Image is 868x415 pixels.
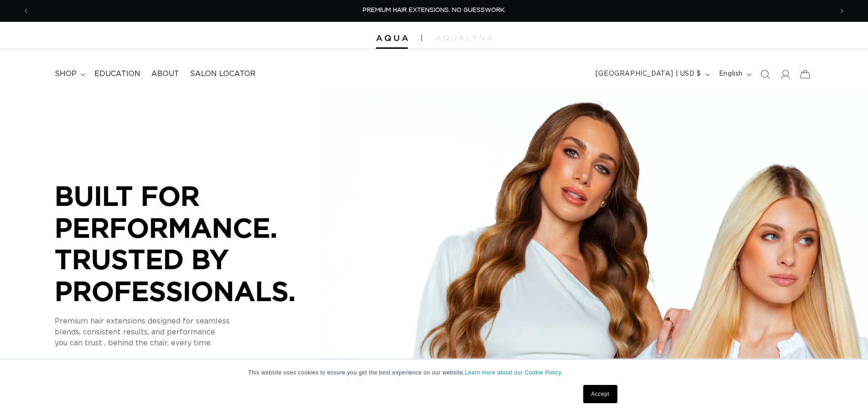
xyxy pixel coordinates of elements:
p: This website uses cookies to ensure you get the best experience on our website. [248,369,620,377]
p: Premium hair extensions designed for seamless [55,316,328,327]
span: shop [55,69,77,79]
p: blends, consistent results, and performance [55,327,328,338]
span: Salon Locator [190,69,256,79]
span: [GEOGRAPHIC_DATA] | USD $ [596,69,701,79]
a: Accept [583,385,617,403]
a: Salon Locator [185,64,261,84]
span: About [151,69,179,79]
p: you can trust , behind the chair, every time. [55,338,328,349]
button: [GEOGRAPHIC_DATA] | USD $ [590,66,714,83]
button: English [714,66,755,83]
a: Learn more about our Cookie Policy. [465,369,563,376]
p: BUILT FOR PERFORMANCE. TRUSTED BY PROFESSIONALS. [55,180,328,307]
span: English [719,69,743,79]
summary: Search [755,64,775,84]
button: Previous announcement [16,2,36,20]
button: Next announcement [832,2,852,20]
img: aqualyna.com [436,35,493,41]
a: About [146,64,185,84]
span: PREMIUM HAIR EXTENSIONS. NO GUESSWORK. [363,7,506,13]
summary: shop [49,64,89,84]
img: Aqua Hair Extensions [376,35,408,41]
a: Education [89,64,146,84]
span: Education [94,69,140,79]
